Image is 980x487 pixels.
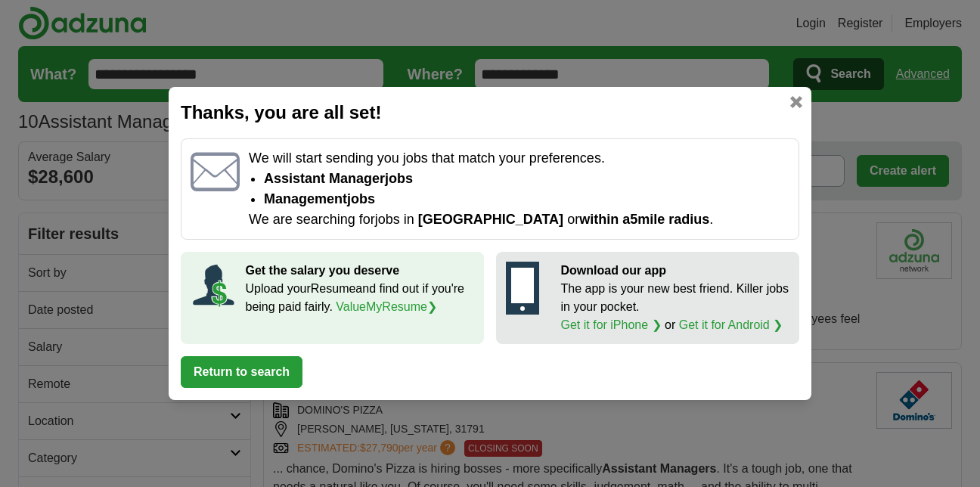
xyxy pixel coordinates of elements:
[264,169,789,189] li: Assistant Manager jobs
[249,209,789,230] p: We are searching for jobs in or .
[181,356,302,388] button: Return to search
[561,318,662,331] a: Get it for iPhone ❯
[561,262,790,280] p: Download our app
[561,280,790,334] p: The app is your new best friend. Killer jobs in your pocket. or
[336,300,437,313] a: ValueMyResume❯
[679,318,783,331] a: Get it for Android ❯
[418,212,563,227] span: [GEOGRAPHIC_DATA]
[181,99,799,126] h2: Thanks, you are all set!
[249,148,789,169] p: We will start sending you jobs that match your preferences.
[246,262,475,280] p: Get the salary you deserve
[264,189,789,209] li: management jobs
[246,280,475,316] p: Upload your Resume and find out if you're being paid fairly.
[579,212,709,227] span: within a 5 mile radius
